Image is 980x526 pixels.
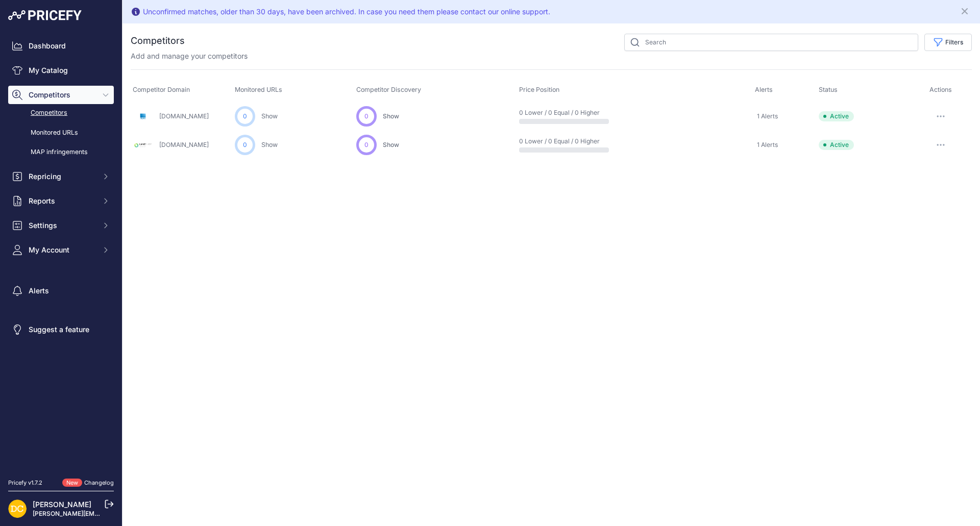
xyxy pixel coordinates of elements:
span: Competitor Domain [133,86,190,93]
span: 1 Alerts [757,141,778,149]
div: Pricefy v1.7.2 [8,479,42,487]
span: Repricing [29,171,95,182]
p: 0 Lower / 0 Equal / 0 Higher [519,109,584,117]
button: Repricing [8,167,114,186]
a: Alerts [8,282,114,300]
span: Monitored URLs [235,86,282,93]
span: Actions [929,86,952,93]
p: Add and manage your competitors [131,51,248,61]
span: Alerts [755,86,773,93]
img: Pricefy Logo [8,10,82,20]
span: Active [819,111,854,121]
a: Competitors [8,104,114,122]
a: [DOMAIN_NAME] [159,141,209,148]
span: Competitor Discovery [356,86,421,93]
a: Suggest a feature [8,320,114,339]
p: 0 Lower / 0 Equal / 0 Higher [519,137,584,145]
a: MAP infringements [8,143,114,161]
a: 1 Alerts [755,111,778,121]
button: Competitors [8,86,114,104]
div: Unconfirmed matches, older than 30 days, have been archived. In case you need them please contact... [143,7,550,17]
span: Show [383,141,399,148]
a: [PERSON_NAME] [33,500,91,509]
a: Show [261,141,278,148]
a: Monitored URLs [8,124,114,142]
span: 0 [243,140,247,149]
span: Competitors [29,90,95,100]
button: Close [960,4,972,16]
a: [DOMAIN_NAME] [159,112,209,120]
button: My Account [8,241,114,259]
a: Show [261,112,278,120]
a: Changelog [84,479,114,486]
span: 1 Alerts [757,112,778,120]
span: Reports [29,196,95,206]
span: My Account [29,245,95,255]
a: 1 Alerts [755,140,778,150]
span: New [62,479,82,487]
h2: Competitors [131,34,185,48]
nav: Sidebar [8,37,114,466]
span: 0 [364,140,369,149]
span: Show [383,112,399,120]
span: Settings [29,220,95,231]
a: [PERSON_NAME][EMAIL_ADDRESS][DOMAIN_NAME] [33,510,190,517]
button: Reports [8,192,114,210]
button: Filters [924,34,972,51]
span: 0 [243,112,247,121]
span: 0 [364,112,369,121]
a: My Catalog [8,61,114,80]
a: Dashboard [8,37,114,55]
span: Active [819,140,854,150]
span: Status [819,86,838,93]
input: Search [624,34,918,51]
button: Settings [8,216,114,235]
span: Price Position [519,86,559,93]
